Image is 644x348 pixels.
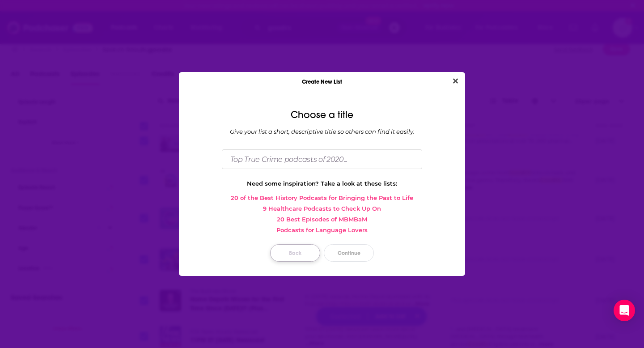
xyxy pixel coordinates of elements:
[186,194,458,201] a: 20 of the Best History Podcasts for Bringing the Past to Life
[222,149,422,169] input: Top True Crime podcasts of 2020...
[179,72,465,91] div: Create New List
[449,76,462,87] button: Close
[186,109,458,121] div: Choose a title
[186,180,458,187] div: Need some inspiration? Take a look at these lists:
[270,244,320,262] button: Back
[324,244,374,262] button: Continue
[614,300,635,321] div: Open Intercom Messenger
[186,216,458,223] a: 20 Best Episodes of MBMBaM
[186,205,458,212] a: 9 Healthcare Podcasts to Check Up On
[186,226,458,233] a: Podcasts for Language Lovers
[186,128,458,135] div: Give your list a short, descriptive title so others can find it easily.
